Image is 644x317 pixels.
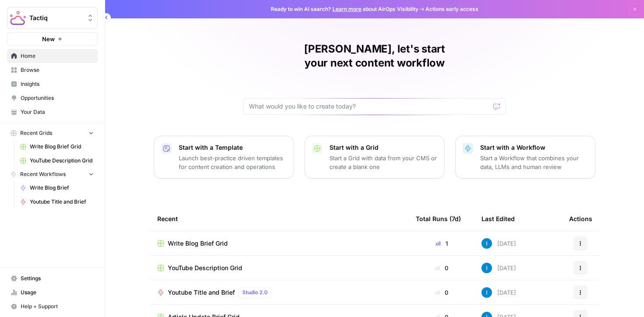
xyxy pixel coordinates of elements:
img: 9c214t0f3b5geutttef12cxkr8cb [481,263,492,273]
a: Usage [7,285,98,299]
a: YouTube Description Grid [157,264,402,272]
div: Actions [569,207,592,231]
button: Start with a TemplateLaunch best-practice driven templates for content creation and operations [154,136,294,179]
h1: [PERSON_NAME], let's start your next content workflow [243,42,506,70]
span: YouTube Description Grid [30,157,94,165]
div: [DATE] [481,287,516,298]
span: Ready to win AI search? about AirOps Visibility [271,5,418,13]
span: Insights [21,80,94,88]
div: [DATE] [481,238,516,249]
span: Youtube Title and Brief [30,198,94,206]
a: Learn more [333,6,361,12]
a: YouTube Description Grid [16,154,98,168]
div: 0 [416,264,467,272]
span: Studio 2.0 [242,289,268,296]
a: Your Data [7,105,98,119]
span: Help + Support [21,303,94,310]
span: Your Data [21,108,94,116]
div: Recent [157,207,402,231]
p: Start a Grid with data from your CMS or create a blank one [329,154,437,171]
span: New [42,35,55,43]
button: Workspace: Tactiq [7,7,98,29]
div: [DATE] [481,263,516,273]
input: What would you like to create today? [249,102,490,111]
p: Start a Workflow that combines your data, LLMs and human review [480,154,588,171]
div: 1 [416,239,467,248]
a: Write Blog Brief Grid [16,140,98,154]
div: Total Runs (7d) [416,207,461,231]
img: Tactiq Logo [10,10,26,26]
a: Browse [7,63,98,77]
span: Opportunities [21,94,94,102]
a: Write Blog Brief [16,181,98,195]
div: 0 [416,288,467,297]
p: Start with a Grid [329,143,437,152]
button: Recent Workflows [7,168,98,181]
p: Launch best-practice driven templates for content creation and operations [179,154,287,171]
span: Actions early access [425,5,478,13]
a: Home [7,49,98,63]
span: Recent Workflows [20,170,66,178]
span: Youtube Title and Brief [168,288,235,297]
a: Youtube Title and Brief [16,195,98,209]
button: Recent Grids [7,127,98,140]
span: Settings [21,275,94,282]
a: Youtube Title and BriefStudio 2.0 [157,287,402,298]
a: Write Blog Brief Grid [157,239,402,248]
a: Insights [7,77,98,91]
a: Opportunities [7,91,98,105]
span: Browse [21,66,94,74]
span: YouTube Description Grid [168,264,242,272]
img: 9c214t0f3b5geutttef12cxkr8cb [481,287,492,298]
span: Usage [21,289,94,296]
span: Write Blog Brief Grid [30,143,94,151]
span: Tactiq [29,14,82,22]
button: New [7,32,98,46]
img: 9c214t0f3b5geutttef12cxkr8cb [481,238,492,249]
span: Recent Grids [20,129,52,137]
span: Write Blog Brief [30,184,94,192]
div: Last Edited [481,207,515,231]
p: Start with a Template [179,143,287,152]
span: Home [21,52,94,60]
button: Start with a GridStart a Grid with data from your CMS or create a blank one [304,136,445,179]
span: Write Blog Brief Grid [168,239,228,248]
button: Help + Support [7,299,98,313]
button: Start with a WorkflowStart a Workflow that combines your data, LLMs and human review [455,136,595,179]
p: Start with a Workflow [480,143,588,152]
a: Settings [7,271,98,285]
